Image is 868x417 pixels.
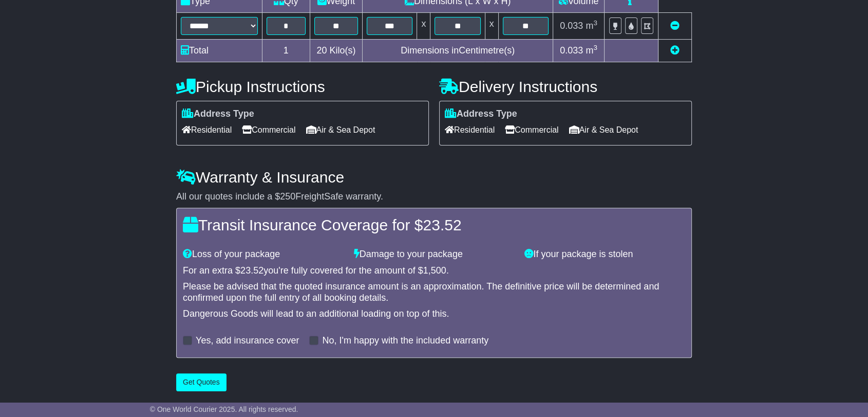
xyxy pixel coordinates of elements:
label: Address Type [445,108,517,120]
div: Please be advised that the quoted insurance amount is an approximation. The definitive price will... [183,281,685,303]
div: Loss of your package [178,249,349,260]
div: For an extra $ you're fully covered for the amount of $ . [183,265,685,277]
span: Residential [445,122,495,138]
span: 23.52 [423,216,461,233]
td: Total [177,39,262,62]
span: m [586,45,597,56]
a: Remove this item [670,21,680,31]
button: Get Quotes [176,373,227,391]
span: 250 [280,191,295,202]
div: Dangerous Goods will lead to an additional loading on top of this. [183,309,685,320]
div: All our quotes include a $ FreightSafe warranty. [176,191,692,203]
span: Commercial [242,122,295,138]
sup: 3 [593,19,597,27]
span: m [586,21,597,31]
h4: Transit Insurance Coverage for $ [183,216,685,233]
td: x [417,12,430,39]
label: No, I'm happy with the included warranty [322,335,488,347]
span: 0.033 [560,45,583,56]
div: If your package is stolen [519,249,690,260]
td: x [485,12,498,39]
sup: 3 [593,44,597,51]
span: Air & Sea Depot [569,122,638,138]
td: Kilo(s) [310,39,363,62]
span: 23.52 [240,265,263,276]
td: Dimensions in Centimetre(s) [363,39,553,62]
h4: Delivery Instructions [439,78,692,95]
label: Yes, add insurance cover [196,335,299,347]
span: © One World Courier 2025. All rights reserved. [150,405,298,413]
div: Damage to your package [349,249,520,260]
span: 1,500 [423,265,446,276]
label: Address Type [182,108,254,120]
td: 1 [262,39,310,62]
span: 0.033 [560,21,583,31]
h4: Warranty & Insurance [176,169,692,186]
h4: Pickup Instructions [176,78,429,95]
span: Air & Sea Depot [306,122,375,138]
span: Commercial [505,122,558,138]
a: Add new item [670,45,680,56]
span: 20 [316,45,327,56]
span: Residential [182,122,232,138]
